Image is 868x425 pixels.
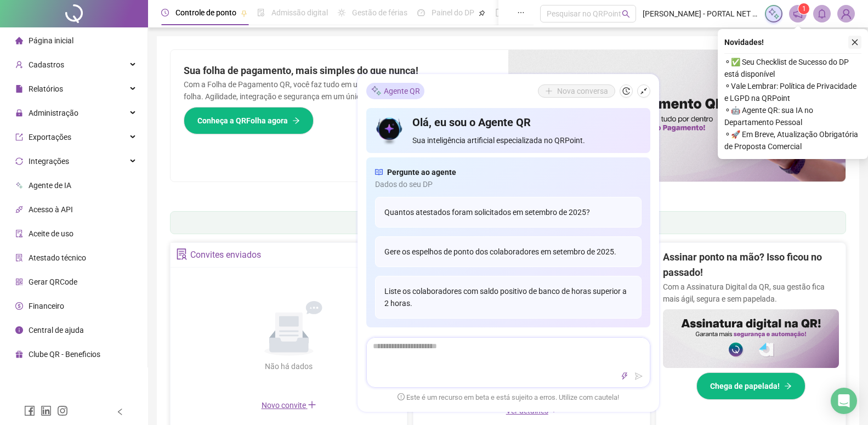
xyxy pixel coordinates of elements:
span: Chega de papelada! [710,380,780,392]
span: Administração [29,109,78,117]
span: facebook [24,405,35,416]
span: Financeiro [29,302,64,310]
span: Central de ajuda [29,326,84,335]
span: pushpin [479,10,485,16]
span: plus [308,400,316,409]
span: Gerar QRCode [29,277,77,286]
span: search [622,10,630,18]
span: linkedin [41,405,52,416]
h2: Sua folha de pagamento, mais simples do que nunca! [184,63,495,78]
span: ⚬ 🤖 Agente QR: sua IA no Departamento Pessoal [724,104,861,128]
span: lock [15,109,23,117]
span: Agente de IA [29,181,71,190]
span: Novidades ! [724,36,764,48]
span: Este é um recurso em beta e está sujeito a erros. Utilize com cautela! [398,392,619,403]
img: banner%2F02c71560-61a6-44d4-94b9-c8ab97240462.png [663,309,839,368]
span: ⚬ Vale Lembrar: Política de Privacidade e LGPD na QRPoint [724,80,861,104]
span: solution [176,248,188,260]
span: gift [15,350,23,358]
sup: 1 [798,3,809,14]
div: Liste os colaboradores com saldo positivo de banco de horas superior a 2 horas. [375,276,642,319]
span: api [15,206,23,213]
span: dashboard [417,9,425,16]
span: Gestão de férias [352,8,407,17]
span: thunderbolt [621,372,628,380]
span: sync [15,157,23,165]
span: history [622,87,630,95]
span: arrow-right [292,117,300,124]
span: export [15,133,23,141]
img: sparkle-icon.fc2bf0ac1784a2077858766a79e2daf3.svg [768,8,780,20]
img: sparkle-icon.fc2bf0ac1784a2077858766a79e2daf3.svg [371,85,382,97]
span: info-circle [15,326,23,334]
span: Controle de ponto [175,8,236,17]
span: solution [15,254,23,262]
span: Painel do DP [432,8,474,17]
span: Aceite de uso [29,229,73,238]
span: dollar [15,302,23,310]
button: thunderbolt [618,370,631,383]
span: ⚬ 🚀 Em Breve, Atualização Obrigatória de Proposta Comercial [724,128,861,152]
span: shrink [640,87,648,95]
span: Exportações [29,133,71,141]
span: home [15,37,23,44]
span: close [851,38,859,46]
img: banner%2F8d14a306-6205-4263-8e5b-06e9a85ad873.png [508,50,846,182]
span: qrcode [15,278,23,286]
p: Com a Folha de Pagamento QR, você faz tudo em um só lugar: da admissão à geração da folha. Agilid... [184,78,495,103]
div: Não há dados [239,360,339,372]
span: Cadastros [29,60,64,69]
span: user-add [15,61,23,69]
span: Relatórios [29,84,63,93]
span: Conheça a QRFolha agora [197,115,288,127]
span: ellipsis [517,9,525,16]
span: Admissão digital [271,8,328,17]
span: Clube QR - Beneficios [29,350,100,359]
span: Dados do seu DP [375,178,642,190]
span: 1 [802,5,806,13]
span: [PERSON_NAME] - PORTAL NET TELECOM SERVIÇOS DE INTER [643,8,758,20]
span: arrow-right [784,382,792,390]
a: Ver detalhes down [506,406,558,415]
div: Open Intercom Messenger [831,388,857,414]
span: clock-circle [161,9,169,16]
h4: Olá, eu sou o Agente QR [412,115,641,130]
button: Conheça a QRFolha agora [184,107,314,134]
div: Convites enviados [190,246,261,264]
span: file-done [257,9,265,16]
button: send [632,370,645,383]
button: Nova conversa [538,84,615,98]
div: Agente QR [366,83,424,99]
div: Quantos atestados foram solicitados em setembro de 2025? [375,197,642,228]
span: pushpin [241,10,247,16]
span: Atestado técnico [29,253,86,262]
span: Página inicial [29,36,73,45]
span: Integrações [29,157,69,166]
img: 16953 [838,5,854,22]
span: Ver detalhes [506,406,548,415]
img: icon [375,115,404,146]
span: exclamation-circle [398,393,405,400]
span: file [15,85,23,93]
span: left [116,408,124,416]
span: Novo convite [262,401,316,410]
span: read [375,166,383,178]
span: bell [817,9,827,19]
span: notification [793,9,803,19]
div: Gere os espelhos de ponto dos colaboradores em setembro de 2025. [375,236,642,267]
span: Sua inteligência artificial especializada no QRPoint. [412,134,641,146]
span: ⚬ ✅ Seu Checklist de Sucesso do DP está disponível [724,56,861,80]
button: Chega de papelada! [696,372,805,400]
span: book [495,9,503,16]
span: sun [338,9,345,16]
span: Pergunte ao agente [387,166,456,178]
p: Com a Assinatura Digital da QR, sua gestão fica mais ágil, segura e sem papelada. [663,281,839,305]
span: instagram [57,405,68,416]
h2: Assinar ponto na mão? Isso ficou no passado! [663,250,839,281]
span: audit [15,230,23,237]
span: Acesso à API [29,205,73,214]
